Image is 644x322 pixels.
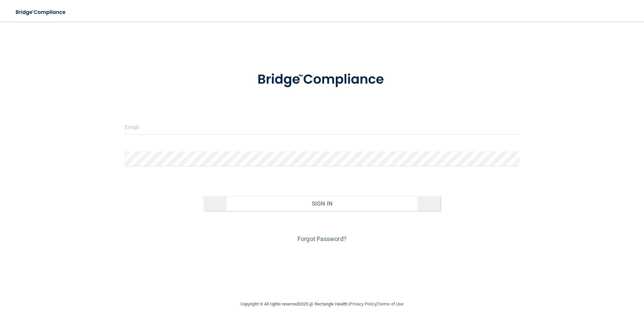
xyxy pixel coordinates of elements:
[125,119,520,135] input: Email
[199,293,445,315] div: Copyright © All rights reserved 2025 @ Rectangle Health | |
[350,301,376,306] a: Privacy Policy
[297,235,347,242] a: Forgot Password?
[203,196,441,211] button: Sign In
[244,62,400,97] img: bridge_compliance_login_screen.278c3ca4.svg
[378,301,404,306] a: Terms of Use
[10,5,72,19] img: bridge_compliance_login_screen.278c3ca4.svg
